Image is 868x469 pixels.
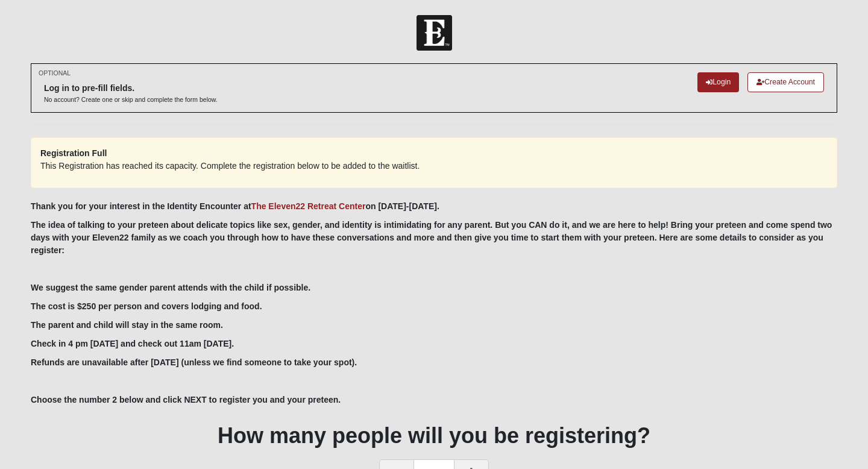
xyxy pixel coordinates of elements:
b: Choose the number 2 below and click NEXT to register you and your preteen. [31,395,341,404]
b: The cost is $250 per person and covers lodging and food. [31,301,262,311]
b: The idea of talking to your preteen about delicate topics like sex, gender, and identity is intim... [31,220,832,255]
a: Login [697,72,739,92]
a: The Eleven22 Retreat Center [251,201,366,211]
h6: Log in to pre-fill fields. [44,83,218,93]
b: Refunds are unavailable after [DATE] (unless we find someone to take your spot). [31,357,357,367]
strong: Registration Full [40,148,107,158]
small: OPTIONAL [39,69,71,78]
b: Thank you for your interest in the Identity Encounter at on [DATE]-[DATE]. [31,201,439,211]
a: Create Account [747,72,824,92]
img: Church of Eleven22 Logo [417,15,452,51]
b: The parent and child will stay in the same room. [31,320,223,330]
h1: How many people will you be registering? [31,423,837,449]
p: This Registration has reached its capacity. Complete the registration below to be added to the wa... [40,160,828,172]
b: Check in 4 pm [DATE] and check out 11am [DATE]. [31,339,234,348]
p: No account? Create one or skip and complete the form below. [44,95,218,104]
b: We suggest the same gender parent attends with the child if possible. [31,283,310,292]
